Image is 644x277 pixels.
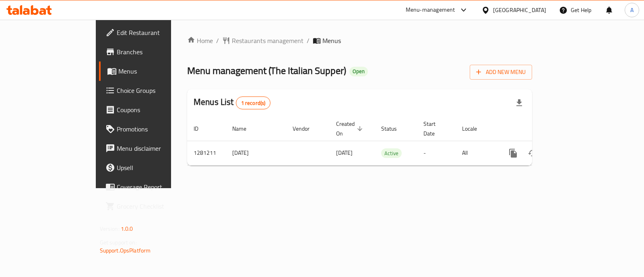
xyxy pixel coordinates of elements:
span: Open [349,68,368,75]
td: - [417,141,456,165]
button: more [504,144,523,163]
a: Menu disclaimer [99,139,203,158]
span: Get support on: [100,237,137,248]
a: Branches [99,42,203,62]
span: [DATE] [336,148,353,158]
span: Start Date [423,119,446,138]
div: Menu-management [406,5,455,15]
span: Menus [322,36,341,45]
th: Actions [497,117,587,141]
span: Status [381,124,407,133]
span: ID [194,124,209,133]
span: Add New Menu [476,67,526,77]
span: Promotions [117,124,197,134]
span: Branches [117,47,197,57]
span: A [630,6,634,14]
span: Active [381,149,402,158]
span: Created On [336,119,365,138]
div: Open [349,67,368,76]
button: Change Status [523,144,542,163]
li: / [216,36,219,45]
a: Coupons [99,100,203,119]
div: Export file [510,93,529,113]
span: Menus [118,66,197,76]
td: 1281211 [187,141,226,165]
td: All [456,141,497,165]
span: Version: [100,224,120,234]
a: Coverage Report [99,177,203,197]
a: Grocery Checklist [99,197,203,216]
li: / [307,36,310,45]
span: Menu disclaimer [117,144,197,153]
button: Add New Menu [470,65,532,80]
span: Name [232,124,257,133]
a: Restaurants management [222,36,303,45]
span: Choice Groups [117,86,197,95]
span: Edit Restaurant [117,28,197,37]
h2: Menus List [194,96,270,109]
span: Locale [462,124,487,133]
a: Promotions [99,119,203,139]
span: 1 record(s) [236,99,270,107]
span: Upsell [117,163,197,172]
div: Total records count [236,96,271,109]
table: enhanced table [187,117,587,166]
div: Active [381,148,402,158]
span: Grocery Checklist [117,201,197,211]
span: Restaurants management [232,36,303,45]
span: Coupons [117,105,197,115]
a: Support.OpsPlatform [100,245,151,256]
a: Edit Restaurant [99,23,203,42]
span: Vendor [293,124,320,133]
td: [DATE] [226,141,286,165]
div: [GEOGRAPHIC_DATA] [493,6,546,14]
a: Menus [99,62,203,81]
a: Choice Groups [99,81,203,100]
span: 1.0.0 [121,224,133,234]
nav: breadcrumb [187,36,532,45]
a: Upsell [99,158,203,177]
span: Menu management ( The Italian Supper ) [187,62,346,80]
span: Coverage Report [117,182,197,192]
